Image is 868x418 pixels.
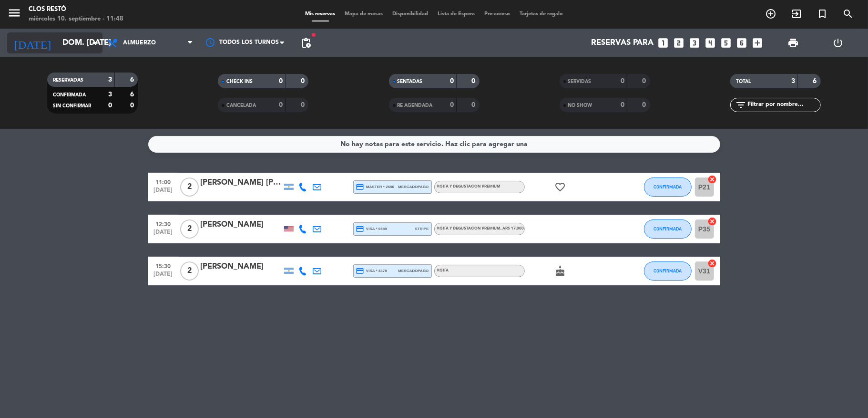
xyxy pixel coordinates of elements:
[433,11,480,17] span: Lista de Espera
[787,37,799,49] span: print
[644,178,692,197] button: CONFIRMADA
[642,78,648,84] strong: 0
[592,39,654,48] span: Reservas para
[7,6,21,20] i: menu
[29,14,123,24] div: miércoles 10. septiembre - 11:48
[735,99,746,111] i: filter_list
[123,40,156,46] span: Almuerzo
[152,218,175,229] span: 12:30
[398,184,429,190] span: mercadopago
[657,37,670,49] i: looks_one
[654,226,682,231] span: CONFIRMADA
[765,8,776,20] i: add_circle_outline
[791,78,795,84] strong: 3
[673,37,685,49] i: looks_two
[201,261,282,273] div: [PERSON_NAME]
[29,5,123,14] div: Clos Restó
[180,261,199,281] span: 2
[356,267,365,275] i: credit_card
[842,8,854,20] i: search
[180,178,199,197] span: 2
[437,269,449,272] span: VISITA
[689,37,701,49] i: looks_3
[226,79,253,84] span: CHECK INS
[301,102,306,108] strong: 0
[752,37,764,49] i: add_box
[398,268,429,274] span: mercadopago
[53,93,86,97] span: CONFIRMADA
[356,183,395,191] span: master * 2656
[437,185,501,188] span: VISITA Y DEGUSTACIÓN PREMIUM
[356,183,365,191] i: credit_card
[654,184,682,189] span: CONFIRMADA
[813,78,818,84] strong: 6
[621,102,624,108] strong: 0
[201,219,282,231] div: [PERSON_NAME]
[152,229,175,240] span: [DATE]
[130,76,136,83] strong: 6
[568,79,592,84] span: SERVIDAS
[152,271,175,282] span: [DATE]
[654,268,682,273] span: CONFIRMADA
[746,100,820,110] input: Filtrar por nombre...
[152,176,175,187] span: 11:00
[311,32,317,38] span: fiber_manual_record
[180,219,199,239] span: 2
[450,102,454,108] strong: 0
[555,181,566,193] i: favorite_border
[152,187,175,198] span: [DATE]
[356,225,387,233] span: visa * 6589
[736,37,748,49] i: looks_6
[53,104,91,108] span: SIN CONFIRMAR
[501,227,524,230] span: , ARS 17.000
[568,103,592,108] span: NO SHOW
[152,260,175,271] span: 15:30
[833,37,844,49] i: power_settings_new
[108,102,112,109] strong: 0
[130,91,136,98] strong: 6
[388,11,433,17] span: Disponibilidad
[644,219,692,239] button: CONFIRMADA
[437,227,524,230] span: VISITA Y DEGUSTACIÓN PREMIUM
[816,29,861,57] div: LOG OUT
[89,37,100,49] i: arrow_drop_down
[515,11,568,17] span: Tarjetas de regalo
[471,78,477,84] strong: 0
[53,78,83,83] span: RESERVADAS
[817,8,828,20] i: turned_in_not
[791,8,802,20] i: exit_to_app
[201,177,282,189] div: [PERSON_NAME] [PERSON_NAME]
[356,225,365,233] i: credit_card
[644,261,692,281] button: CONFIRMADA
[705,37,717,49] i: looks_4
[7,6,21,23] button: menu
[398,79,423,84] span: SENTADAS
[130,102,136,109] strong: 0
[480,11,515,17] span: Pre-acceso
[108,91,112,98] strong: 3
[226,103,256,108] span: CANCELADA
[398,103,433,108] span: RE AGENDADA
[279,102,283,108] strong: 0
[708,259,717,268] i: cancel
[471,102,477,108] strong: 0
[108,76,112,83] strong: 3
[450,78,454,84] strong: 0
[340,139,528,150] div: No hay notas para este servicio. Haz clic para agregar una
[642,102,648,108] strong: 0
[300,37,312,49] span: pending_actions
[708,217,717,226] i: cancel
[415,226,429,232] span: stripe
[720,37,733,49] i: looks_5
[621,78,624,84] strong: 0
[340,11,388,17] span: Mapa de mesas
[736,79,751,84] span: TOTAL
[708,175,717,184] i: cancel
[279,78,283,84] strong: 0
[555,265,566,277] i: cake
[300,11,340,17] span: Mis reservas
[356,267,387,275] span: visa * 4478
[301,78,306,84] strong: 0
[7,32,58,53] i: [DATE]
